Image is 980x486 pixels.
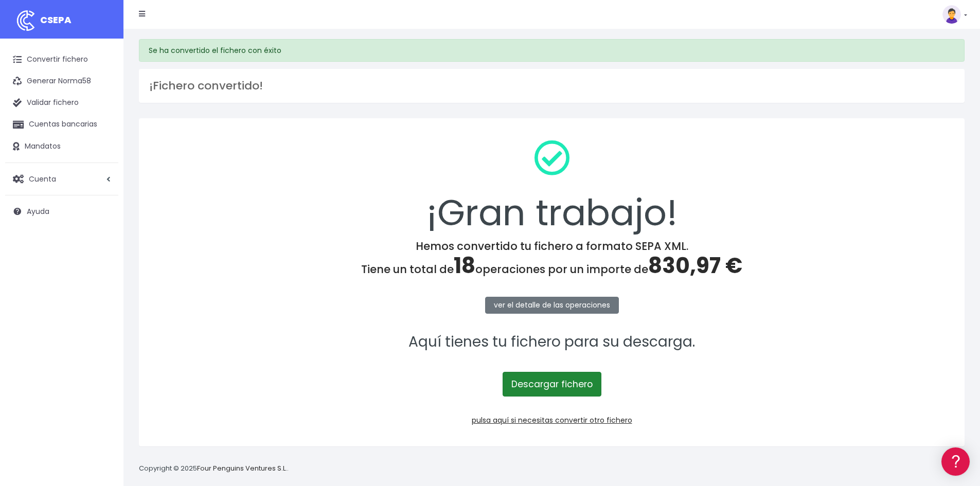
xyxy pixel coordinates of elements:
a: Cuentas bancarias [5,114,118,135]
span: CSEPA [40,13,72,26]
div: Información general [10,71,195,81]
a: Descargar fichero [503,372,601,397]
div: Programadores [10,247,195,257]
button: Contáctanos [10,275,195,293]
a: Ayuda [5,201,118,222]
div: Convertir ficheros [10,114,195,123]
div: Se ha convertido el fichero con éxito [139,39,965,62]
a: API [10,263,195,279]
h3: ¡Fichero convertido! [149,79,954,93]
a: Formatos [10,130,195,146]
a: Cuenta [5,168,118,190]
a: pulsa aquí si necesitas convertir otro fichero [472,415,632,425]
a: POWERED BY ENCHANT [141,296,198,306]
div: Facturación [10,204,195,214]
span: 18 [454,250,475,281]
a: Convertir fichero [5,49,118,70]
a: Problemas habituales [10,146,195,162]
a: Videotutoriales [10,162,195,178]
a: ver el detalle de las operaciones [485,297,619,314]
a: Generar Norma58 [5,70,118,92]
a: Validar fichero [5,92,118,114]
h4: Hemos convertido tu fichero a formato SEPA XML. Tiene un total de operaciones por un importe de [152,240,951,279]
a: Perfiles de empresas [10,178,195,194]
span: 830,97 € [648,250,742,281]
a: Información general [10,87,195,103]
a: General [10,221,195,237]
a: Four Penguins Ventures S.L. [197,463,287,473]
a: Mandatos [5,136,118,157]
img: logo [13,8,39,33]
div: ¡Gran trabajo! [152,132,951,240]
span: Cuenta [29,173,56,184]
img: profile [942,5,961,24]
p: Aquí tienes tu fichero para su descarga. [152,331,951,354]
p: Copyright © 2025 . [139,463,289,474]
span: Ayuda [27,206,49,217]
